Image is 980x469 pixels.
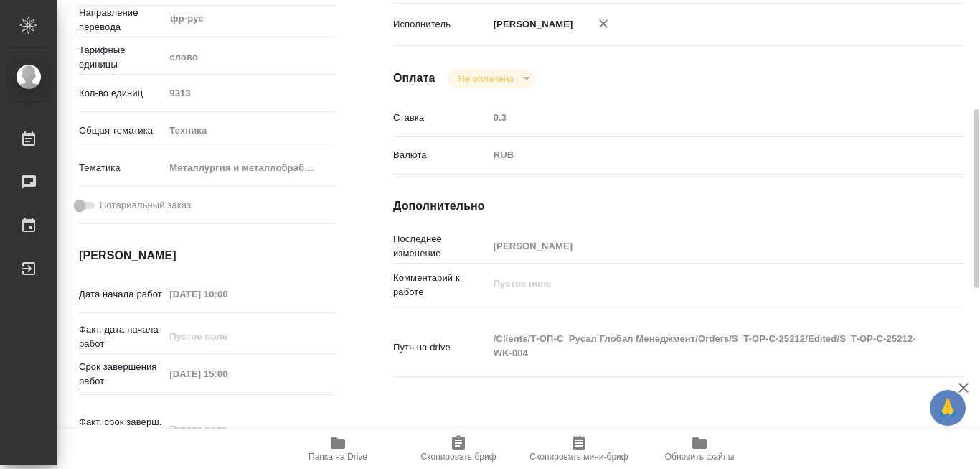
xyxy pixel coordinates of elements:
button: Удалить исполнителя [588,8,619,40]
button: Не оплачена [454,73,518,85]
button: Обновить файлы [639,429,760,469]
p: Исполнитель [393,17,489,32]
span: Папка на Drive [308,452,367,462]
button: Папка на Drive [278,429,398,469]
input: Пустое поле [164,363,290,384]
h4: Оплата [393,70,435,87]
span: Обновить файлы [665,452,735,462]
input: Пустое поле [164,284,290,305]
div: Не оплачена [447,69,535,88]
span: Скопировать мини-бриф [529,452,628,462]
p: Тарифные единицы [79,43,164,72]
button: Скопировать бриф [398,429,519,469]
p: Дата начала работ [79,287,164,302]
p: Общая тематика [79,124,164,138]
p: Комментарий к работе [393,271,489,299]
span: Скопировать бриф [420,452,496,462]
button: 🙏 [930,390,966,426]
p: Факт. срок заверш. работ [79,415,164,444]
button: Скопировать мини-бриф [519,429,639,469]
input: Пустое поле [489,107,917,128]
p: Направление перевода [79,6,164,34]
h4: [PERSON_NAME] [79,247,336,264]
div: слово [164,45,336,70]
div: Металлургия и металлобработка [164,156,336,180]
span: 🙏 [936,393,960,423]
span: Нотариальный заказ [100,198,191,213]
p: Тематика [79,161,164,175]
h4: Дополнительно [393,198,964,215]
div: Техника [164,119,336,143]
p: Последнее изменение [393,232,489,261]
p: Срок завершения работ [79,360,164,389]
p: Валюта [393,148,489,162]
input: Пустое поле [164,83,336,103]
p: Факт. дата начала работ [79,322,164,351]
p: [PERSON_NAME] [489,17,573,32]
input: Пустое поле [489,236,917,256]
div: RUB [489,143,917,167]
p: Путь на drive [393,340,489,355]
p: Кол-во единиц [79,86,164,101]
p: Ставка [393,111,489,125]
textarea: /Clients/Т-ОП-С_Русал Глобал Менеджмент/Orders/S_T-OP-C-25212/Edited/S_T-OP-C-25212-WK-004 [489,327,917,366]
input: Пустое поле [164,419,290,440]
input: Пустое поле [164,326,290,347]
